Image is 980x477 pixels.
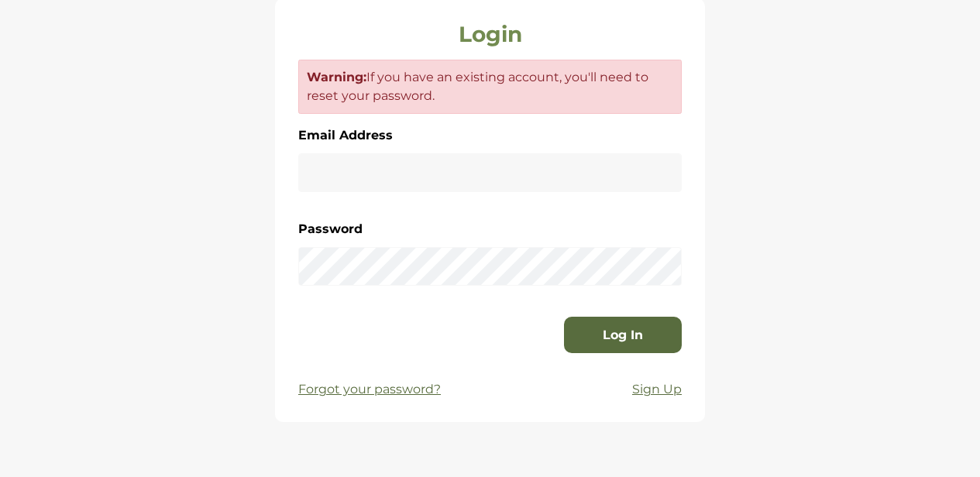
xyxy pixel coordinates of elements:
a: Forgot your password? [298,380,441,399]
strong: Warning: [307,70,366,84]
a: Sign Up [632,380,682,399]
label: Password [298,219,363,239]
label: Email Address [298,125,393,146]
h3: Login [298,22,682,48]
p: If you have an existing account, you'll need to reset your password. [307,68,673,105]
button: Log In [564,317,682,354]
